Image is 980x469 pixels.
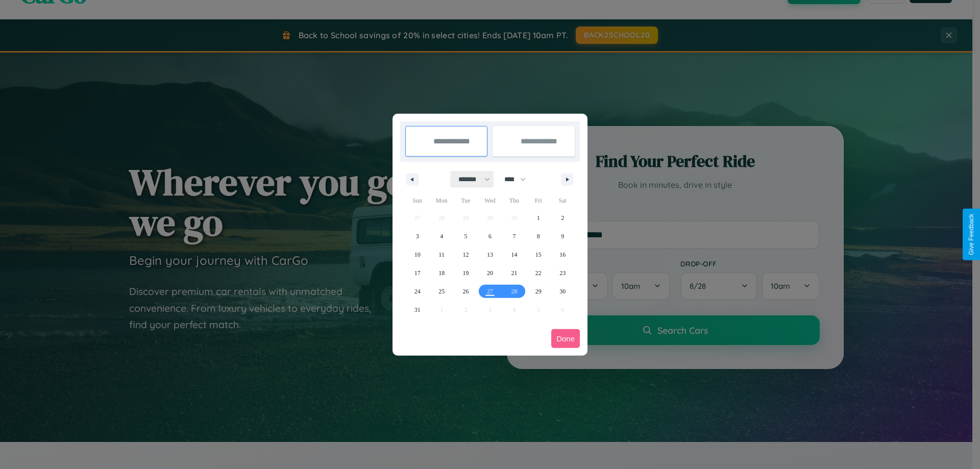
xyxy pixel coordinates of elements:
[405,192,429,209] span: Sun
[454,264,478,282] button: 19
[526,282,550,301] button: 29
[559,245,566,264] span: 16
[440,227,443,245] span: 4
[559,282,566,301] span: 30
[551,209,575,227] button: 2
[551,329,580,348] button: Done
[535,245,542,264] span: 15
[561,209,564,227] span: 2
[429,282,453,301] button: 25
[551,264,575,282] button: 23
[502,282,526,301] button: 28
[511,282,517,301] span: 28
[478,192,502,209] span: Wed
[454,227,478,245] button: 5
[405,301,429,319] button: 31
[416,227,419,245] span: 3
[478,245,502,264] button: 13
[551,245,575,264] button: 16
[526,192,550,209] span: Fri
[478,264,502,282] button: 20
[429,192,453,209] span: Mon
[405,264,429,282] button: 17
[478,282,502,301] button: 27
[414,264,421,282] span: 17
[463,245,469,264] span: 12
[463,264,469,282] span: 19
[526,264,550,282] button: 22
[559,264,566,282] span: 23
[526,209,550,227] button: 1
[502,264,526,282] button: 21
[414,301,421,319] span: 31
[487,282,493,301] span: 27
[405,227,429,245] button: 3
[414,282,421,301] span: 24
[502,227,526,245] button: 7
[438,264,445,282] span: 18
[454,282,478,301] button: 26
[454,245,478,264] button: 12
[551,282,575,301] button: 30
[502,192,526,209] span: Thu
[478,227,502,245] button: 6
[535,282,542,301] span: 29
[968,214,975,255] div: Give Feedback
[429,245,453,264] button: 11
[512,227,516,245] span: 7
[511,245,517,264] span: 14
[551,192,575,209] span: Sat
[438,245,445,264] span: 11
[511,264,517,282] span: 21
[429,227,453,245] button: 4
[414,245,421,264] span: 10
[405,245,429,264] button: 10
[405,282,429,301] button: 24
[487,245,493,264] span: 13
[454,192,478,209] span: Tue
[537,209,540,227] span: 1
[537,227,540,245] span: 8
[488,227,492,245] span: 6
[429,264,453,282] button: 18
[535,264,542,282] span: 22
[464,227,468,245] span: 5
[526,227,550,245] button: 8
[526,245,550,264] button: 15
[551,227,575,245] button: 9
[487,264,493,282] span: 20
[463,282,469,301] span: 26
[502,245,526,264] button: 14
[561,227,564,245] span: 9
[438,282,445,301] span: 25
